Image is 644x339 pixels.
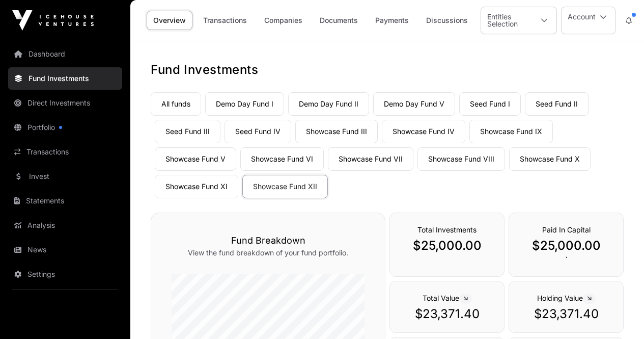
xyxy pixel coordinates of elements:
span: Paid In Capital [542,225,591,234]
a: Analysis [8,214,122,237]
h1: Fund Investments [151,62,624,78]
a: Showcase Fund VI [240,147,324,171]
a: Overview [147,11,192,30]
p: $23,371.40 [519,306,613,322]
a: Demo Day Fund II [288,92,369,116]
a: Seed Fund I [459,92,521,116]
img: Icehouse Ventures Logo [12,10,94,31]
span: Total Value [423,294,472,302]
a: Payments [369,11,415,30]
a: Fund Investments [8,67,122,90]
p: $25,000.00 [400,238,494,254]
a: Showcase Fund VII [328,147,413,171]
a: Dashboard [8,43,122,65]
a: Direct Investments [8,92,122,114]
h3: Fund Breakdown [172,233,365,248]
div: Entities Selection [481,7,532,34]
a: Companies [258,11,309,30]
a: Showcase Fund XI [155,175,238,198]
a: Showcase Fund XII [242,175,328,198]
a: Documents [313,11,365,30]
a: Settings [8,263,122,285]
a: Transactions [8,141,122,163]
p: $25,000.00 [519,238,613,254]
a: Seed Fund II [525,92,589,116]
a: Showcase Fund V [155,147,236,171]
a: Seed Fund III [155,120,220,143]
a: Seed Fund IV [225,120,291,143]
a: All funds [151,92,201,116]
a: Statements [8,190,122,212]
span: Holding Value [537,294,596,302]
div: ` [509,213,624,277]
a: Showcase Fund III [295,120,378,143]
a: Showcase Fund IX [469,120,553,143]
a: Transactions [197,11,254,30]
a: Discussions [419,11,474,30]
span: Total Investments [417,225,477,234]
a: Invest [8,165,122,188]
a: Showcase Fund X [509,147,591,171]
a: Demo Day Fund V [373,92,455,116]
button: Account [561,7,615,34]
p: $23,371.40 [400,306,494,322]
a: Showcase Fund VIII [417,147,505,171]
a: Showcase Fund IV [382,120,465,143]
a: News [8,239,122,261]
a: Portfolio [8,116,122,139]
a: Demo Day Fund I [205,92,284,116]
p: View the fund breakdown of your fund portfolio. [172,248,365,258]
